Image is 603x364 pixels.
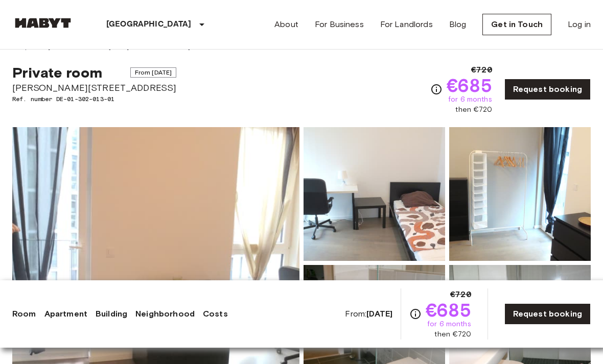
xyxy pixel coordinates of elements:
span: for 6 months [448,94,492,105]
span: Private room [12,64,102,81]
a: For Business [315,18,364,31]
a: Request booking [504,303,591,325]
span: then €720 [434,329,471,339]
a: Request booking [504,79,591,100]
svg: Check cost overview for full price breakdown. Please note that discounts apply to new joiners onl... [409,308,422,320]
span: for 6 months [427,319,471,329]
a: Costs [203,308,228,320]
span: €720 [471,64,492,76]
img: Picture of unit DE-01-302-013-01 [304,127,445,261]
img: Habyt [12,18,74,28]
a: About [274,18,298,31]
a: Neighborhood [135,308,195,320]
b: [DATE] [366,309,392,319]
a: Get in Touch [482,14,551,35]
a: Building [96,308,127,320]
a: Apartment [44,308,87,320]
span: From [DATE] [130,67,177,78]
span: Ref. number DE-01-302-013-01 [12,94,176,104]
img: Picture of unit DE-01-302-013-01 [449,127,591,261]
span: €685 [426,301,471,319]
span: €720 [450,288,471,301]
span: then €720 [455,105,492,115]
span: €685 [447,76,492,94]
a: For Landlords [380,18,433,31]
a: Room [12,308,36,320]
span: [PERSON_NAME][STREET_ADDRESS] [12,81,176,94]
p: [GEOGRAPHIC_DATA] [106,18,192,31]
a: Blog [449,18,467,31]
a: Log in [568,18,591,31]
span: From: [345,308,392,320]
svg: Check cost overview for full price breakdown. Please note that discounts apply to new joiners onl... [430,83,443,95]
